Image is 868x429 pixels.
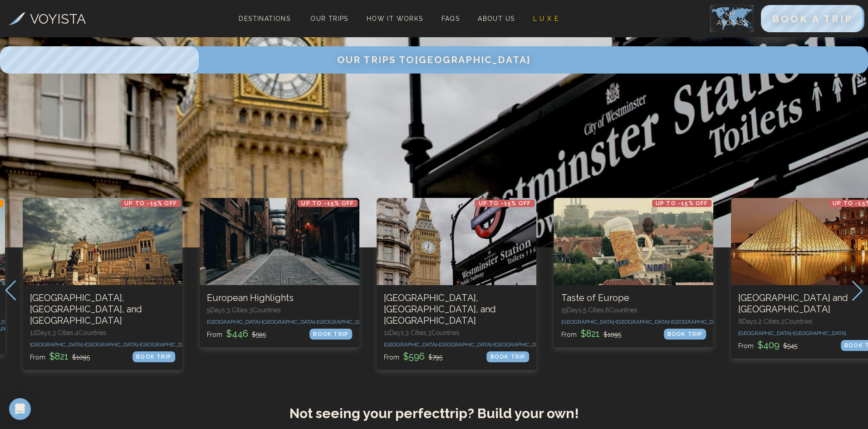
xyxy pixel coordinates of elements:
[755,340,781,350] span: $ 409
[401,351,427,362] span: $ 596
[579,328,602,339] span: $ 821
[384,350,442,363] p: From
[310,15,348,22] span: Our Trips
[363,12,427,25] a: How It Works
[200,198,359,347] a: European HighlightsUp to -15% OFFEuropean Highlights9Days,3 Cities,3Countries[GEOGRAPHIC_DATA]•[G...
[207,306,352,315] p: 9 Days, 3 Cities, 3 Countr ies
[298,200,358,207] p: Up to -15% OFF
[207,292,352,304] h3: European Highlights
[23,198,182,370] a: London, Paris, and RomeUp to -15% OFF[GEOGRAPHIC_DATA], [GEOGRAPHIC_DATA], and [GEOGRAPHIC_DATA]1...
[224,328,250,339] span: $ 446
[561,319,616,325] span: [GEOGRAPHIC_DATA] •
[367,15,423,22] span: How It Works
[30,350,90,363] p: From
[9,398,31,420] div: Open Intercom Messenger
[616,319,671,325] span: [GEOGRAPHIC_DATA] •
[132,351,175,362] div: BOOK TRIP
[494,341,547,348] span: [GEOGRAPHIC_DATA]
[793,330,846,336] span: [GEOGRAPHIC_DATA]
[554,198,714,347] a: Taste of EuropeUp to -15% OFFTaste of Europe15Days,5 Cities,6Countries[GEOGRAPHIC_DATA]•[GEOGRAPH...
[384,328,529,337] p: 11 Days, 3 Cities, 3 Countr ies
[377,198,536,370] a: London, Amsterdam, and ParisUp to -15% OFF[GEOGRAPHIC_DATA], [GEOGRAPHIC_DATA], and [GEOGRAPHIC_D...
[72,354,90,361] span: $ 1095
[554,198,714,361] swiper-slide: 7 / 10
[307,12,352,25] a: Our Trips
[384,341,439,348] span: [GEOGRAPHIC_DATA] •
[478,15,515,22] span: About Us
[377,198,536,384] swiper-slide: 6 / 10
[30,9,86,29] h3: VOYISTA
[710,5,754,32] img: My Account
[738,330,793,336] span: [GEOGRAPHIC_DATA] •
[30,341,85,348] span: [GEOGRAPHIC_DATA] •
[664,329,706,340] div: BOOK TRIP
[438,12,464,25] a: FAQs
[207,319,262,325] span: [GEOGRAPHIC_DATA] •
[761,5,864,32] button: BOOK A TRIP
[428,354,442,361] span: $ 795
[309,329,352,340] div: BOOK TRIP
[158,405,710,422] h2: Not seeing your perfect trip ? Build your own!
[530,12,563,25] a: L U X E
[441,15,460,22] span: FAQs
[252,331,266,338] span: $ 595
[30,328,175,337] p: 12 Days, 3 Cities, 4 Countr ies
[9,9,86,29] a: VOYISTA
[783,342,797,350] span: $ 545
[384,292,529,326] h3: [GEOGRAPHIC_DATA], [GEOGRAPHIC_DATA], and [GEOGRAPHIC_DATA]
[337,54,531,65] span: Our Trips to [GEOGRAPHIC_DATA]
[207,327,266,340] p: From
[652,200,712,207] p: Up to -15% OFF
[9,12,25,25] img: Voyista Logo
[761,15,864,24] a: BOOK A TRIP
[561,292,706,304] h3: Taste of Europe
[603,331,621,338] span: $ 1095
[738,339,797,351] p: From
[671,319,726,325] span: [GEOGRAPHIC_DATA] •
[475,200,535,207] p: Up to -15% OFF
[533,15,559,22] span: L U X E
[140,341,193,348] span: [GEOGRAPHIC_DATA]
[200,198,359,361] swiper-slide: 5 / 10
[47,351,70,362] span: $ 821
[772,13,853,25] span: BOOK A TRIP
[317,319,370,325] span: [GEOGRAPHIC_DATA]
[30,292,175,326] h3: [GEOGRAPHIC_DATA], [GEOGRAPHIC_DATA], and [GEOGRAPHIC_DATA]
[474,12,518,25] a: About Us
[561,306,706,315] p: 15 Days, 5 Cities, 6 Countr ies
[235,11,294,38] span: Destinations
[262,319,317,325] span: [GEOGRAPHIC_DATA] •
[561,327,621,340] p: From
[439,341,494,348] span: [GEOGRAPHIC_DATA] •
[487,351,530,362] div: BOOK TRIP
[121,200,181,207] p: Up to -15% OFF
[85,341,140,348] span: [GEOGRAPHIC_DATA] •
[23,198,182,384] swiper-slide: 4 / 10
